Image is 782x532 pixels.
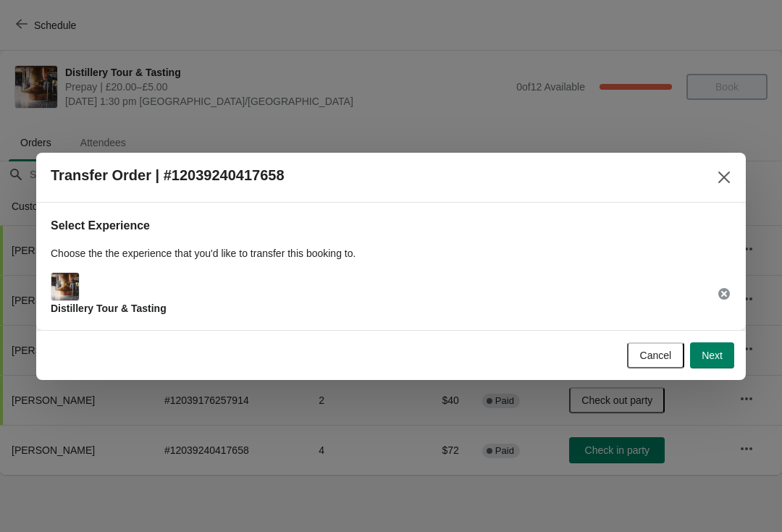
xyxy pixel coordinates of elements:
span: Next [702,350,723,361]
h2: Transfer Order | #12039240417658 [51,167,285,184]
button: Next [690,342,734,368]
button: Close [711,164,737,190]
span: Cancel [640,350,672,361]
h2: Select Experience [51,217,731,235]
img: Main Experience Image [51,273,79,300]
span: Distillery Tour & Tasting [51,303,167,314]
p: Choose the the experience that you'd like to transfer this booking to. [51,246,731,261]
button: Cancel [627,342,685,368]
